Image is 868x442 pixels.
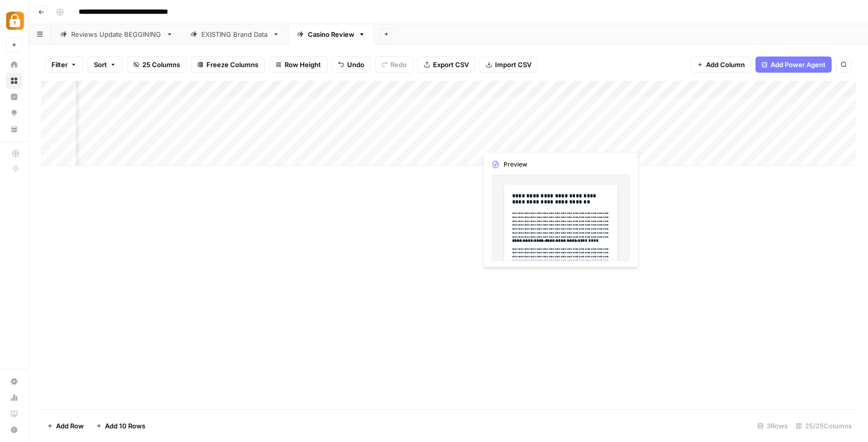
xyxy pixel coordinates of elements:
[6,373,22,390] a: Settings
[51,24,182,44] a: Reviews Update BEGGINING
[206,60,258,70] span: Freeze Columns
[45,57,83,73] button: Filter
[332,57,371,73] button: Undo
[51,60,68,70] span: Filter
[90,418,151,434] button: Add 10 Rows
[182,24,288,44] a: EXISTING Brand Data
[56,421,84,431] span: Add Row
[201,29,268,39] div: EXISTING Brand Data
[6,8,22,33] button: Workspace: Adzz
[706,60,745,70] span: Add Column
[6,121,22,137] a: Your Data
[753,418,792,434] div: 3 Rows
[6,57,22,73] a: Home
[479,57,538,73] button: Import CSV
[771,60,826,70] span: Add Power Agent
[6,422,22,438] button: Help + Support
[792,418,856,434] div: 25/25 Columns
[391,60,407,70] span: Redo
[6,12,24,30] img: Adzz Logo
[288,24,374,44] a: Casino Review
[347,60,364,70] span: Undo
[6,406,22,422] a: Learning Hub
[690,57,751,73] button: Add Column
[433,60,469,70] span: Export CSV
[6,105,22,121] a: Opportunities
[495,60,531,70] span: Import CSV
[308,29,354,39] div: Casino Review
[417,57,475,73] button: Export CSV
[285,60,321,70] span: Row Height
[755,57,832,73] button: Add Power Agent
[127,57,187,73] button: 25 Columns
[41,418,90,434] button: Add Row
[6,89,22,105] a: Insights
[6,390,22,406] a: Usage
[269,57,328,73] button: Row Height
[105,421,145,431] span: Add 10 Rows
[87,57,123,73] button: Sort
[375,57,413,73] button: Redo
[71,29,162,39] div: Reviews Update BEGGINING
[6,73,22,89] a: Browse
[142,60,180,70] span: 25 Columns
[191,57,265,73] button: Freeze Columns
[94,60,107,70] span: Sort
